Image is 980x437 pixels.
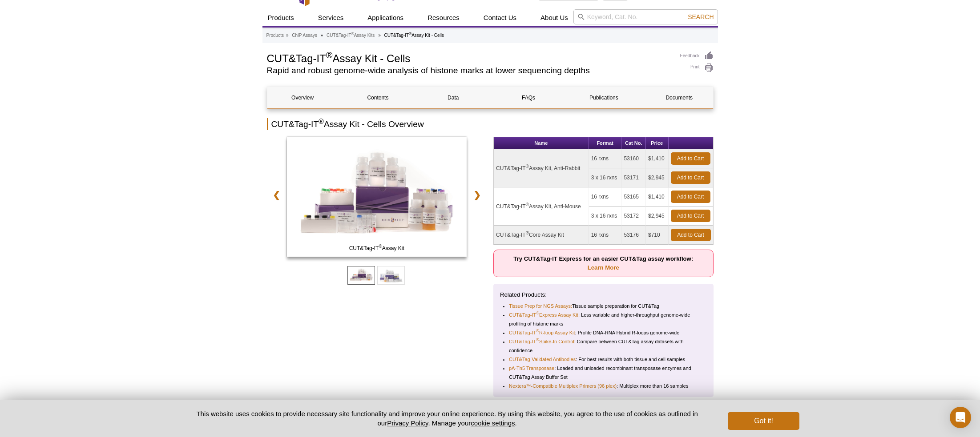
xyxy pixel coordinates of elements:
[509,302,572,310] a: Tissue Prep for NGS Assays:
[181,409,714,428] p: This website uses cookies to provide necessary site functionality and improve your online experie...
[267,87,338,108] a: Overview
[378,33,381,38] li: »
[494,137,589,149] th: Name
[646,226,669,245] td: $710
[536,329,539,334] sup: ®
[267,118,714,130] h2: CUT&Tag-IT Assay Kit - Cells Overview
[526,230,529,235] sup: ®
[292,32,317,40] a: ChIP Assays
[621,168,646,187] td: 53171
[589,226,622,245] td: 16 rxns
[494,149,589,187] td: CUT&Tag-IT Assay Kit, Anti-Rabbit
[509,310,699,328] li: : Less variable and higher-throughput genome-wide profiling of histone marks
[589,207,622,226] td: 3 x 16 rxns
[362,9,409,26] a: Applications
[536,311,539,316] sup: ®
[509,310,578,319] a: CUT&Tag-IT®Express Assay Kit
[286,33,289,38] li: »
[671,191,710,203] a: Add to Cart
[422,9,465,26] a: Resources
[573,9,718,24] input: Keyword, Cat. No.
[319,118,324,125] sup: ®
[589,168,622,187] td: 3 x 16 rxns
[509,337,574,346] a: CUT&Tag-IT®Spike-In Control
[384,33,444,38] li: CUT&Tag-IT Assay Kit - Cells
[509,364,699,381] li: : Loaded and unloaded recombinant transposase enzymes and CUT&Tag Assay Buffer Set
[646,137,669,149] th: Price
[409,32,411,36] sup: ®
[494,226,589,245] td: CUT&Tag-IT Core Assay Kit
[621,149,646,168] td: 53160
[646,168,669,187] td: $2,945
[680,51,714,61] a: Feedback
[513,255,693,271] strong: Try CUT&Tag-IT Express for an easier CUT&Tag assay workflow:
[321,33,323,38] li: »
[646,149,669,168] td: $1,410
[589,187,622,207] td: 16 rxns
[688,13,714,20] span: Search
[526,164,529,169] sup: ®
[644,87,714,108] a: Documents
[680,63,714,73] a: Print
[535,9,573,26] a: About Us
[621,137,646,149] th: Cat No.
[262,9,299,26] a: Products
[509,355,576,364] a: CUT&Tag-Validated Antibodies
[287,137,467,259] a: CUT&Tag-IT Assay Kit
[646,187,669,207] td: $1,410
[950,407,971,428] div: Open Intercom Messenger
[685,13,716,21] button: Search
[327,32,375,40] a: CUT&Tag-IT®Assay Kits
[494,187,589,226] td: CUT&Tag-IT Assay Kit, Anti-Mouse
[536,338,539,342] sup: ®
[478,9,522,26] a: Contact Us
[267,67,671,75] h2: Rapid and robust genome-wide analysis of histone marks at lower sequencing depths
[289,244,465,253] span: CUT&Tag-IT Assay Kit
[509,302,699,310] li: Tissue sample preparation for CUT&Tag
[569,87,639,108] a: Publications
[418,87,488,108] a: Data
[471,419,515,427] button: cookie settings
[646,207,669,226] td: $2,945
[509,337,699,355] li: : Compare between CUT&Tag assay datasets with confidence
[387,419,428,427] a: Privacy Policy
[621,226,646,245] td: 53176
[509,381,617,390] a: Nextera™-Compatible Multiplex Primers (96 plex)
[671,171,710,184] a: Add to Cart
[728,412,799,430] button: Got it!
[326,50,333,60] sup: ®
[621,207,646,226] td: 53172
[379,244,382,249] sup: ®
[351,32,354,36] sup: ®
[500,290,707,299] p: Related Products:
[287,137,467,257] img: CUT&Tag-IT Assay Kit
[526,202,529,207] sup: ®
[493,87,564,108] a: FAQs
[588,264,619,271] a: Learn More
[267,51,671,64] h1: CUT&Tag-IT Assay Kit - Cells
[313,9,349,26] a: Services
[509,364,554,373] a: pA-Tn5 Transposase
[621,187,646,207] td: 53165
[266,32,284,40] a: Products
[671,152,710,165] a: Add to Cart
[671,229,711,241] a: Add to Cart
[589,149,622,168] td: 16 rxns
[589,137,622,149] th: Format
[267,185,286,205] a: ❮
[343,87,413,108] a: Contents
[468,185,487,205] a: ❯
[509,355,699,364] li: : For best results with both tissue and cell samples
[509,328,575,337] a: CUT&Tag-IT®R-loop Assay Kit
[509,381,699,390] li: : Multiplex more than 16 samples
[509,328,699,337] li: : Profile DNA-RNA Hybrid R-loops genome-wide
[671,210,710,222] a: Add to Cart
